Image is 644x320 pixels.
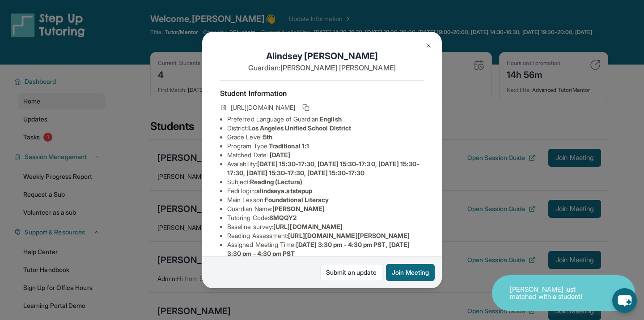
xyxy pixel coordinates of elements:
li: District: [227,124,424,133]
span: Los Angeles Unified School District [248,124,351,132]
button: chat-button [612,288,637,313]
li: Baseline survey : [227,222,424,231]
p: Guardian: [PERSON_NAME] [PERSON_NAME] [220,62,424,73]
h4: Student Information [220,88,424,99]
li: Matched Date: [227,151,424,160]
span: [DATE] 15:30-17:30, [DATE] 15:30-17:30, [DATE] 15:30-17:30, [DATE] 15:30-17:30, [DATE] 15:30-17:30 [227,160,419,177]
img: Close Icon [425,42,432,49]
p: [PERSON_NAME] just matched with a student! [510,286,599,301]
span: Foundational Literacy [265,196,329,203]
li: Eedi login : [227,186,424,195]
span: [DATE] 3:30 pm - 4:30 pm PST, [DATE] 3:30 pm - 4:30 pm PST [227,241,410,257]
span: 5th [263,133,272,141]
li: Preferred Language of Guardian: [227,115,424,124]
span: [PERSON_NAME] [272,205,325,212]
span: [URL][DOMAIN_NAME] [231,103,295,112]
li: Tutoring Code : [227,213,424,222]
span: [URL][DOMAIN_NAME][PERSON_NAME] [288,232,410,239]
h1: Alindsey [PERSON_NAME] [220,50,424,62]
a: Submit an update [320,264,382,281]
span: Reading (Lectura) [250,178,302,186]
span: [URL][DOMAIN_NAME] [273,223,343,230]
li: Guardian Name : [227,204,424,213]
span: Traditional 1:1 [269,142,309,150]
span: English [320,115,342,123]
button: Copy link [301,102,311,113]
li: Reading Assessment : [227,231,424,240]
span: alindseya.atstepup [256,187,312,195]
li: Main Lesson : [227,195,424,204]
li: Assigned Meeting Time : [227,240,424,258]
span: 8MQQY2 [269,214,297,221]
button: Join Meeting [386,264,435,281]
li: Availability: [227,160,424,177]
li: Subject : [227,177,424,186]
li: Grade Level: [227,133,424,142]
li: Program Type: [227,142,424,151]
span: [DATE] [270,151,290,159]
